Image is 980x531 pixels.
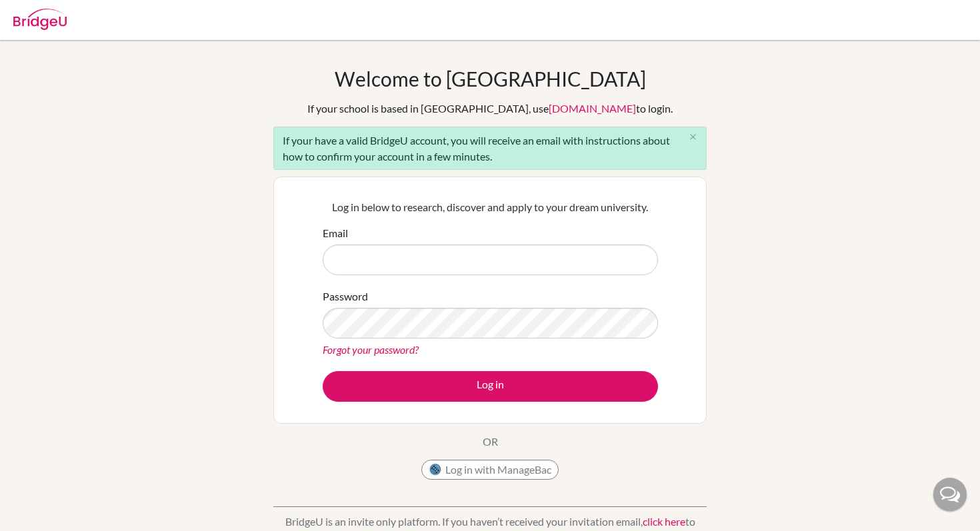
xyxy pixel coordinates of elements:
a: [DOMAIN_NAME] [549,102,636,115]
label: Password [323,288,368,304]
p: OR [483,434,498,450]
a: Forgot your password? [323,343,419,356]
i: close [688,132,698,142]
button: Log in with ManageBac [421,460,559,480]
a: click here [643,515,685,528]
h1: Welcome to [GEOGRAPHIC_DATA] [335,67,646,91]
button: Log in [323,371,658,402]
button: Close [679,127,706,147]
label: Email [323,225,348,241]
p: Log in below to research, discover and apply to your dream university. [323,199,658,215]
div: If your school is based in [GEOGRAPHIC_DATA], use to login. [307,101,673,117]
div: If your have a valid BridgeU account, you will receive an email with instructions about how to co... [273,127,707,170]
img: Bridge-U [13,9,67,30]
